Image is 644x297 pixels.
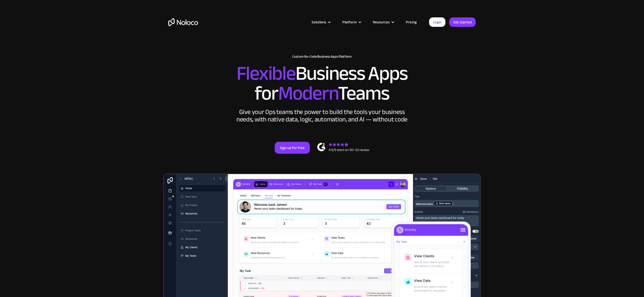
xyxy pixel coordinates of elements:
div: Platform [336,19,367,25]
div: Solutions [312,19,326,25]
h2: Business Apps for Teams [168,64,476,103]
a: Pricing [400,19,423,25]
h1: Custom No-Code Business Apps Platform [168,55,476,59]
div: Resources [367,19,400,25]
a: Login [429,17,445,27]
div: Give your Ops teams the power to build the tools your business needs, with native data, logic, au... [235,108,409,123]
a: Get started [449,17,476,27]
span: Flexible [236,55,295,92]
div: Resources [373,19,390,25]
a: home [168,18,198,26]
div: Platform [342,19,357,25]
span: Modern [278,75,338,112]
a: Sign up for free [275,142,310,154]
div: Solutions [305,19,336,25]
